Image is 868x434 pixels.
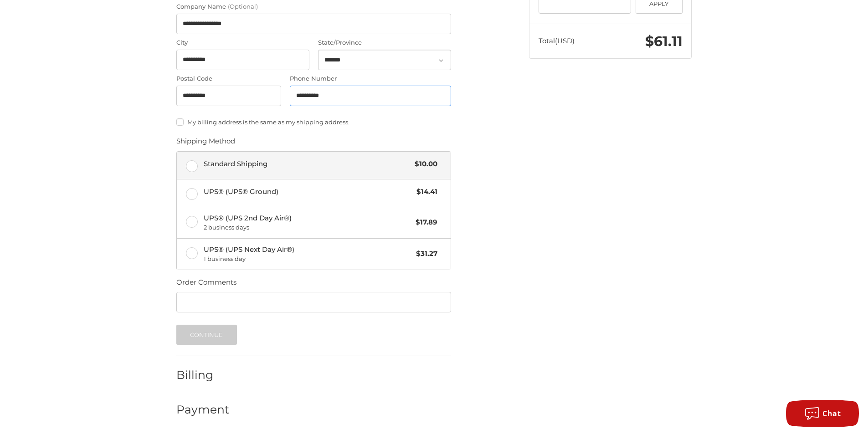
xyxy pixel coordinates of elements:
[318,38,451,47] label: State/Province
[410,159,437,169] span: $10.00
[176,38,309,47] label: City
[204,213,411,232] span: UPS® (UPS 2nd Day Air®)
[204,255,412,264] span: 1 business day
[228,3,258,10] small: (Optional)
[539,36,575,45] span: Total (USD)
[204,159,411,169] span: Standard Shipping
[411,217,437,228] span: $17.89
[176,74,281,83] label: Postal Code
[412,187,437,197] span: $14.41
[176,118,451,126] label: My billing address is the same as my shipping address.
[645,33,683,50] span: $61.11
[290,74,451,83] label: Phone Number
[204,223,411,232] span: 2 business days
[176,325,237,345] button: Continue
[176,403,230,417] h2: Payment
[786,400,859,427] button: Chat
[176,136,235,151] legend: Shipping Method
[176,368,230,382] h2: Billing
[411,249,437,259] span: $31.27
[204,187,412,197] span: UPS® (UPS® Ground)
[176,277,236,292] legend: Order Comments
[822,408,841,419] span: Chat
[176,2,451,11] label: Company Name
[204,245,412,264] span: UPS® (UPS Next Day Air®)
